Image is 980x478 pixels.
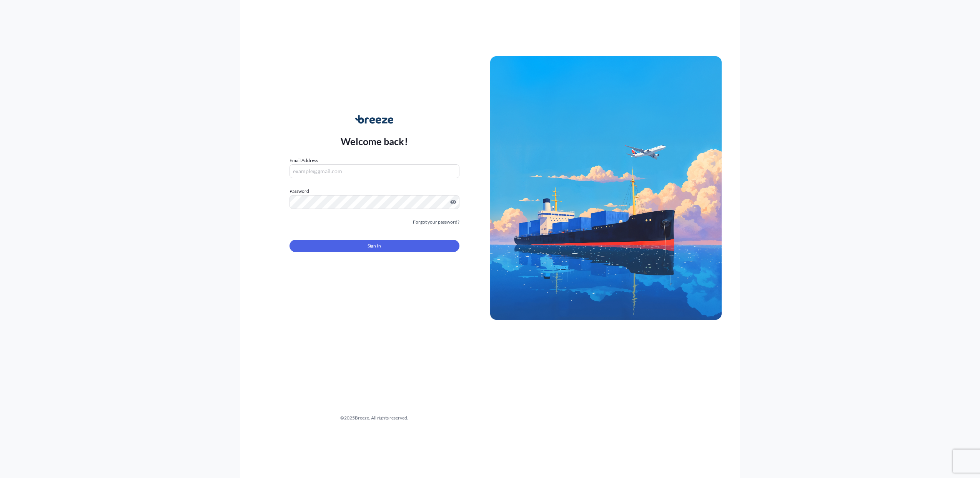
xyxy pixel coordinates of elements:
[290,240,459,252] button: Sign In
[450,199,456,205] button: Show password
[290,157,318,164] label: Email Address
[490,56,722,319] img: Ship illustration
[341,135,408,147] p: Welcome back!
[290,187,459,195] label: Password
[259,414,490,422] div: © 2025 Breeze. All rights reserved.
[413,218,459,226] a: Forgot your password?
[368,242,381,250] span: Sign In
[290,164,459,178] input: example@gmail.com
